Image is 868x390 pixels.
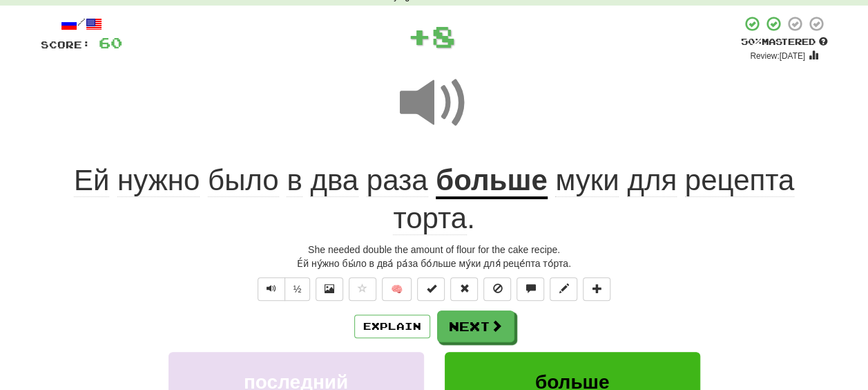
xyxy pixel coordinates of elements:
button: Reset to 0% Mastered (alt+r) [450,277,478,301]
span: 60 [99,34,122,51]
span: рецепта [685,164,795,197]
span: торта [393,202,467,235]
div: Text-to-speech controls [255,277,311,301]
button: Set this sentence to 100% Mastered (alt+m) [417,277,445,301]
button: Explain [354,315,430,338]
small: Review: [DATE] [750,51,805,61]
span: 8 [432,19,456,53]
span: Ей [74,164,109,197]
span: + [407,15,432,57]
span: муки [555,164,619,197]
button: 🧠 [382,277,412,301]
button: Play sentence audio (ctl+space) [258,277,285,301]
span: для [627,164,677,197]
button: Discuss sentence (alt+u) [517,277,544,301]
span: в [287,164,302,197]
span: Score: [41,39,90,50]
span: два [310,164,358,197]
button: Next [437,310,514,342]
button: Add to collection (alt+a) [583,277,610,301]
u: больше [436,164,547,199]
button: ½ [284,277,311,301]
button: Show image (alt+x) [316,277,343,301]
div: She needed double the amount of flour for the cake recipe. [41,243,828,257]
div: / [41,15,122,32]
span: нужно [117,164,200,197]
span: . [393,164,794,235]
span: 50 % [741,36,762,47]
button: Edit sentence (alt+d) [550,277,577,301]
button: Ignore sentence (alt+i) [483,277,511,301]
span: было [208,164,279,197]
div: Е́й ну́жно бы́ло в два́ ра́за бо́льше му́ки для́ реце́пта то́рта. [41,257,828,270]
span: раза [367,164,428,197]
button: Favorite sentence (alt+f) [349,277,376,301]
div: Mastered [741,36,828,48]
